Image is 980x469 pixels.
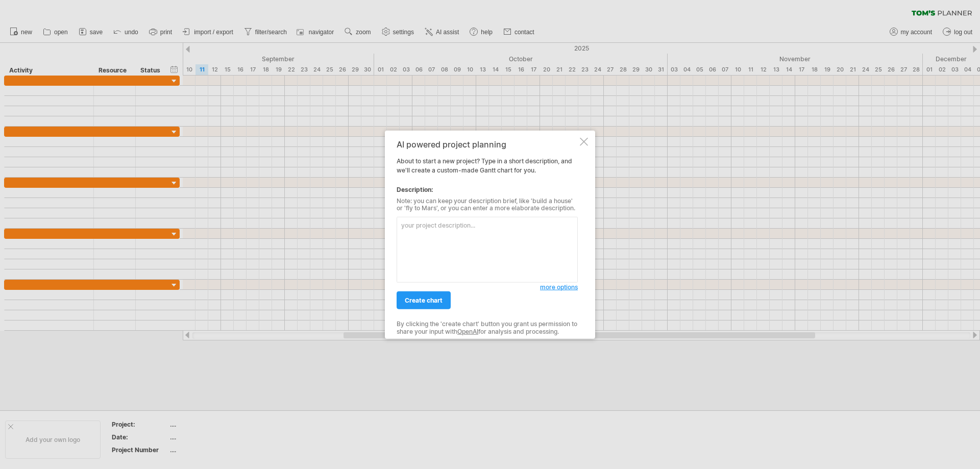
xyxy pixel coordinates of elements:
[540,283,578,291] span: more options
[540,283,578,292] a: more options
[397,320,578,335] div: By clicking the 'create chart' button you grant us permission to share your input with for analys...
[405,297,443,304] span: create chart
[397,197,578,212] div: Note: you can keep your description brief, like 'build a house' or 'fly to Mars', or you can ente...
[397,139,578,149] div: AI powered project planning
[397,185,578,194] div: Description:
[397,139,578,330] div: About to start a new project? Type in a short description, and we'll create a custom-made Gantt c...
[457,327,478,335] a: OpenAI
[397,291,451,309] a: create chart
